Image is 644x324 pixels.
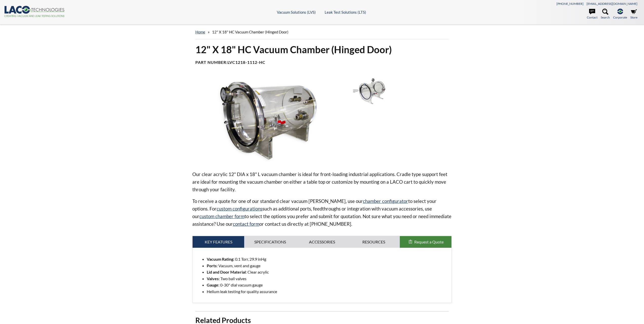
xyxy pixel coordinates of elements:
span: 12" X 18" HC Vacuum Chamber (Hinged Door) [212,30,288,34]
li: Helium leak testing for quality assurance [207,288,448,295]
a: Store [630,9,637,20]
a: home [195,30,205,34]
li: : 0-30" dial vacuum gauge [207,282,448,288]
div: » [195,25,449,39]
a: Resources [348,236,400,248]
strong: Gauge [207,282,218,287]
a: Accessories [296,236,348,248]
h1: 12" X 18" HC Vacuum Chamber (Hinged Door) [195,43,449,56]
p: To receive a quote for one of our standard clear vacuum [PERSON_NAME], use our to select your opt... [192,197,452,228]
h4: Part Number: [195,60,449,65]
img: LVC1218-1112-HC, angled view [192,77,344,162]
li: : Two ball valves [207,275,448,282]
strong: Ports [207,263,217,268]
b: LVC1218-1112-HC [227,60,265,65]
span: Request a Quote [414,239,444,244]
p: Our clear acrylic 12" DIA x 18" L vacuum chamber is ideal for front-loading industrial applicatio... [192,170,452,193]
a: custom chamber form [199,213,244,219]
strong: Lid and Door Material [207,270,246,274]
button: Request a Quote [400,236,452,248]
li: : Vacuum, vent and gauge [207,262,448,269]
span: Corporate [613,15,627,20]
strong: Valves [207,276,219,281]
a: chamber configurator [363,198,408,204]
a: [PHONE_NUMBER] [556,2,584,6]
a: Leak Test Solutions (LTS) [325,10,366,14]
a: Vacuum Solutions (LVS) [277,10,316,14]
img: LVC1218-1112-HC Shown with Double Door and Custom Ports, angled view [348,77,397,105]
a: Search [601,9,610,20]
li: : 0.1 Torr, 29.9 inHg [207,256,448,262]
a: Contact [587,9,597,20]
strong: Vacuum Rating [207,257,233,261]
a: [EMAIL_ADDRESS][DOMAIN_NAME] [587,2,637,6]
a: contact form [233,221,259,227]
a: Specifications [244,236,296,248]
a: custom configurations [217,206,262,212]
a: Key Features [193,236,244,248]
li: : Clear acrylic [207,269,448,275]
